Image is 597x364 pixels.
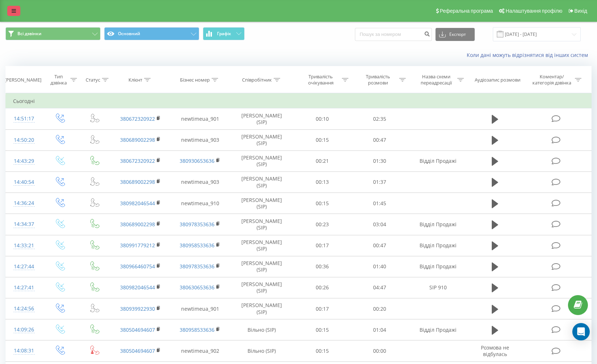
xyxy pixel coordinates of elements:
[13,344,35,358] div: 14:08:31
[351,256,408,277] td: 01:40
[104,27,199,40] button: Основний
[170,108,230,129] td: newtimeua_901
[180,221,214,228] a: 380978353636
[230,129,294,150] td: [PERSON_NAME] (SIP)
[49,74,69,86] div: Тип дзвінка
[408,256,468,277] td: Відділ Продажі
[351,235,408,256] td: 00:47
[230,256,294,277] td: [PERSON_NAME] (SIP)
[351,214,408,235] td: 03:04
[120,242,155,249] a: 380991779212
[230,298,294,319] td: [PERSON_NAME] (SIP)
[230,150,294,171] td: [PERSON_NAME] (SIP)
[13,175,35,189] div: 14:40:54
[294,171,351,193] td: 00:13
[351,150,408,171] td: 01:30
[86,77,100,83] div: Статус
[120,284,155,291] a: 380982046544
[351,129,408,150] td: 00:47
[170,298,230,319] td: newtimeua_901
[120,326,155,333] a: 380504694607
[301,74,340,86] div: Тривалість очікування
[481,344,509,357] span: Розмова не відбулась
[170,171,230,193] td: newtimeua_903
[13,260,35,274] div: 14:27:44
[120,263,155,270] a: 380966460754
[170,340,230,361] td: newtimeua_902
[531,74,573,86] div: Коментар/категорія дзвінка
[572,323,590,340] div: Open Intercom Messenger
[351,298,408,319] td: 00:20
[13,302,35,316] div: 14:24:56
[294,319,351,340] td: 00:15
[417,74,455,86] div: Назва схеми переадресації
[475,77,520,83] div: Аудіозапис розмови
[230,108,294,129] td: [PERSON_NAME] (SIP)
[230,235,294,256] td: [PERSON_NAME] (SIP)
[217,31,231,36] span: Графік
[13,154,35,168] div: 14:43:29
[13,323,35,337] div: 14:09:26
[128,77,142,83] div: Клієнт
[170,193,230,214] td: newtimeua_910
[230,319,294,340] td: Вільно (SIP)
[355,28,432,41] input: Пошук за номером
[294,150,351,171] td: 00:21
[120,347,155,354] a: 380504694607
[359,74,397,86] div: Тривалість розмови
[351,108,408,129] td: 02:35
[294,214,351,235] td: 00:23
[180,284,214,291] a: 380630653636
[120,178,155,185] a: 380689002298
[351,340,408,361] td: 00:00
[574,8,587,14] span: Вихід
[506,8,562,14] span: Налаштування профілю
[120,200,155,207] a: 380982046544
[180,263,214,270] a: 380978353636
[180,77,210,83] div: Бізнес номер
[13,133,35,147] div: 14:50:20
[120,115,155,122] a: 380672320922
[230,340,294,361] td: Вільно (SIP)
[408,214,468,235] td: Відділ Продажі
[120,221,155,228] a: 380689002298
[436,28,475,41] button: Експорт
[294,108,351,129] td: 00:10
[5,27,101,40] button: Всі дзвінки
[294,193,351,214] td: 00:15
[351,277,408,298] td: 04:47
[467,51,592,58] a: Коли дані можуть відрізнятися вiд інших систем
[180,242,214,249] a: 380958533636
[180,326,214,333] a: 380958533636
[13,196,35,210] div: 14:36:24
[408,150,468,171] td: Відділ Продажі
[294,340,351,361] td: 00:15
[294,256,351,277] td: 00:36
[17,31,41,37] span: Всі дзвінки
[294,277,351,298] td: 00:26
[351,319,408,340] td: 01:04
[230,193,294,214] td: [PERSON_NAME] (SIP)
[230,277,294,298] td: [PERSON_NAME] (SIP)
[230,171,294,193] td: [PERSON_NAME] (SIP)
[5,77,41,83] div: [PERSON_NAME]
[13,112,35,126] div: 14:51:17
[120,305,155,312] a: 380939922930
[351,193,408,214] td: 01:45
[230,214,294,235] td: [PERSON_NAME] (SIP)
[242,77,272,83] div: Співробітник
[120,136,155,143] a: 380689002298
[294,235,351,256] td: 00:17
[440,8,493,14] span: Реферальна програма
[351,171,408,193] td: 01:37
[180,157,214,164] a: 380930653636
[13,239,35,253] div: 14:33:21
[408,319,468,340] td: Відділ Продажі
[294,129,351,150] td: 00:15
[120,157,155,164] a: 380672320922
[294,298,351,319] td: 00:17
[6,94,592,108] td: Сьогодні
[13,281,35,295] div: 14:27:41
[13,217,35,231] div: 14:34:37
[203,27,245,40] button: Графік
